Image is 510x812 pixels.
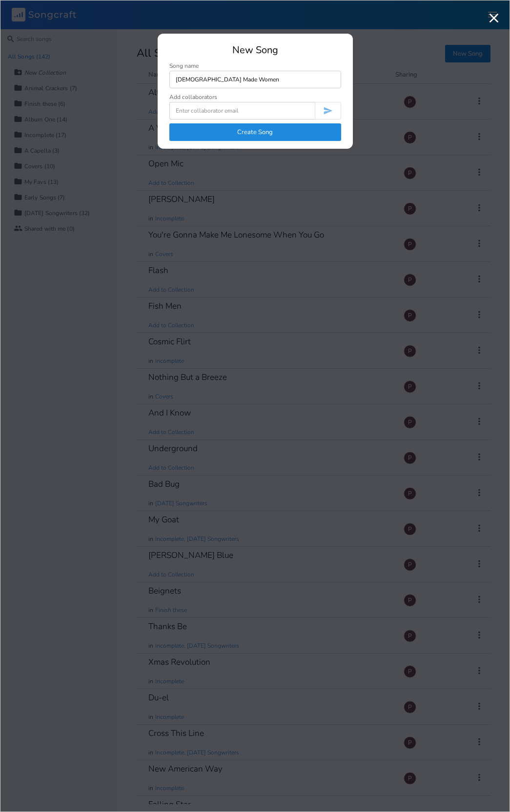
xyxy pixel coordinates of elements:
[169,63,341,69] div: Song name
[169,94,217,100] div: Add collaborators
[315,102,341,119] button: Invite
[169,45,341,55] div: New Song
[169,123,341,141] button: Create Song
[169,71,341,88] input: Enter song name
[169,102,315,119] input: Enter collaborator email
